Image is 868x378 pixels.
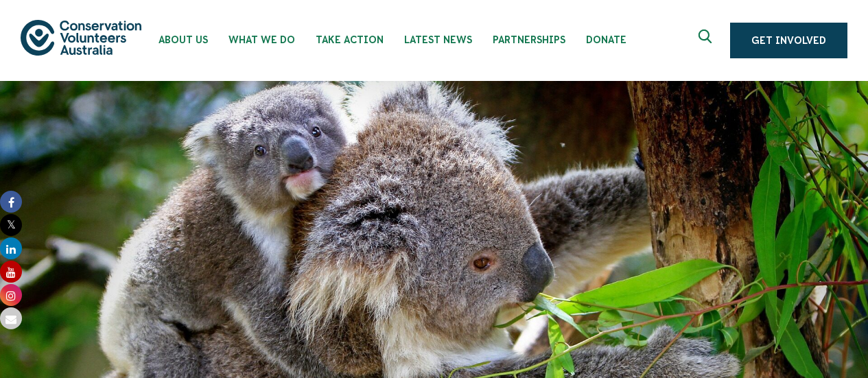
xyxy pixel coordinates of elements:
[690,24,723,57] button: Expand search box Close search box
[730,23,847,58] a: Get Involved
[159,34,208,45] span: About Us
[586,34,626,45] span: Donate
[699,29,716,51] span: Expand search box
[493,34,565,45] span: Partnerships
[316,34,384,45] span: Take Action
[21,20,141,55] img: logo.svg
[228,34,295,45] span: What We Do
[404,34,472,45] span: Latest News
